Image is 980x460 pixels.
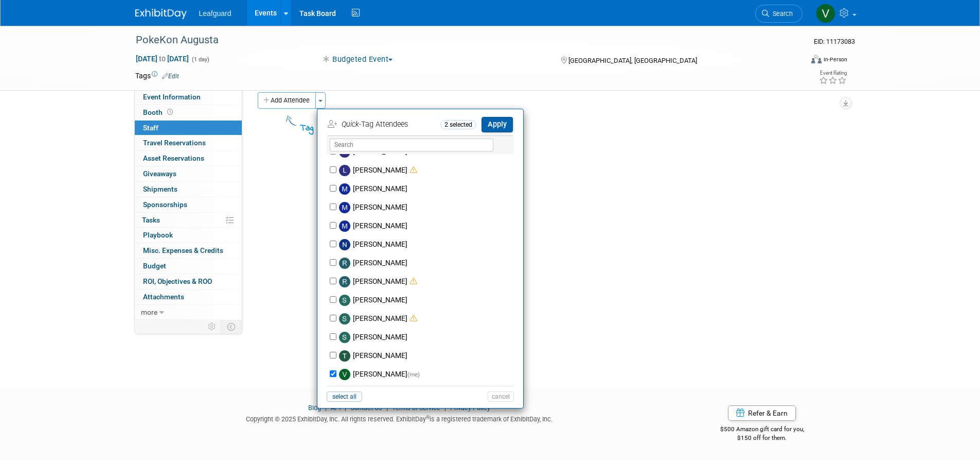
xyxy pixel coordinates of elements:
div: Copyright © 2025 ExhibitDay, Inc. All rights reserved. ExhibitDay is a registered trademark of Ex... [135,412,664,424]
span: Tasks [142,216,160,224]
img: S.jpg [339,332,350,343]
label: [PERSON_NAME] [336,291,518,310]
span: [GEOGRAPHIC_DATA], [GEOGRAPHIC_DATA] [568,57,697,64]
a: Blog [308,404,321,412]
a: Attachments [135,289,242,304]
img: M.jpg [339,202,350,213]
span: Misc. Expenses & Credits [143,246,223,254]
sup: ® [426,415,430,420]
a: Edit [162,73,179,80]
img: Victoria Eaton [816,4,835,23]
span: Shipments [143,185,177,193]
td: -Tag Attendees [328,116,438,133]
div: Tag People [300,121,485,135]
input: Search [330,139,493,151]
span: | [323,404,329,412]
i: Double-book Warning: Potential Scheduling Conflict! [410,278,417,285]
a: ROI, Objectives & ROO [135,274,242,289]
span: to [157,55,167,63]
span: Giveaways [143,169,176,178]
div: PokeKon Augusta [132,31,787,49]
button: Budgeted Event [317,54,397,65]
label: [PERSON_NAME] [336,198,518,217]
label: [PERSON_NAME] [336,328,518,347]
a: Contact Us [350,404,382,412]
span: Booth not reserved yet [165,108,175,116]
img: N.jpg [339,239,350,250]
img: S.jpg [339,295,350,306]
label: [PERSON_NAME] [336,365,518,384]
span: Double-book Warning! (potential scheduling conflict) [407,314,417,322]
img: ExhibitDay [135,9,187,19]
img: T.jpg [339,350,350,362]
img: R.jpg [339,276,350,287]
span: Event Information [143,93,201,101]
a: Event Information [135,90,242,105]
i: Double-book Warning: Potential Scheduling Conflict! [410,167,417,174]
a: Refer & Earn [728,405,796,421]
span: Search [769,10,793,18]
span: Booth [143,108,175,116]
td: Toggle Event Tabs [221,320,242,333]
div: $150 off for them. [679,434,845,442]
label: [PERSON_NAME] [336,235,518,254]
a: Shipments [135,182,242,197]
label: [PERSON_NAME] [336,217,518,235]
span: Attachments [143,293,184,301]
span: (me) [407,371,420,378]
a: Terms of Service [392,404,440,412]
i: Quick [342,120,359,129]
span: Playbook [143,231,173,239]
div: Event Rating [819,71,847,76]
span: Budget [143,262,166,270]
span: Leafguard [199,9,231,18]
span: | [342,404,349,412]
a: Tasks [135,213,242,228]
button: Add Attendee [258,92,316,109]
div: In-Person [823,56,847,63]
div: $500 Amazon gift card for you, [679,418,845,442]
span: more [141,308,157,316]
span: Double-book Warning! (potential scheduling conflict) [407,166,417,174]
label: [PERSON_NAME] [336,272,518,291]
label: [PERSON_NAME] [336,180,518,198]
span: Staff [143,124,158,132]
a: Sponsorships [135,197,242,212]
a: Budget [135,259,242,274]
span: 2 selected [440,120,476,129]
span: ROI, Objectives & ROO [143,277,212,285]
span: Asset Reservations [143,154,204,162]
span: [DATE] [DATE] [135,54,189,63]
span: (1 day) [191,56,209,63]
span: | [442,404,449,412]
span: Travel Reservations [143,139,206,147]
img: L.jpg [339,165,350,176]
a: Giveaways [135,166,242,181]
a: Booth [135,105,242,120]
a: Privacy Policy [450,404,490,412]
a: Search [755,5,803,23]
a: Travel Reservations [135,135,242,150]
button: Apply [482,117,513,132]
label: [PERSON_NAME] [336,254,518,272]
a: Staff [135,121,242,135]
label: [PERSON_NAME] [336,310,518,328]
label: [PERSON_NAME] [336,161,518,180]
img: S.jpg [339,313,350,325]
img: M.jpg [339,220,350,232]
button: select all [327,391,362,402]
img: R.jpg [339,258,350,269]
button: cancel [488,391,514,402]
span: Double-book Warning! (potential scheduling conflict) [407,277,417,285]
img: Format-Inperson.png [811,55,822,63]
a: API [331,404,341,412]
span: Sponsorships [143,200,187,209]
label: [PERSON_NAME] [336,347,518,365]
span: | [384,404,390,412]
div: Event Format [742,54,848,69]
td: Tags [135,71,179,81]
a: more [135,305,242,320]
img: V.jpg [339,369,350,380]
a: Asset Reservations [135,151,242,166]
a: Playbook [135,228,242,243]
